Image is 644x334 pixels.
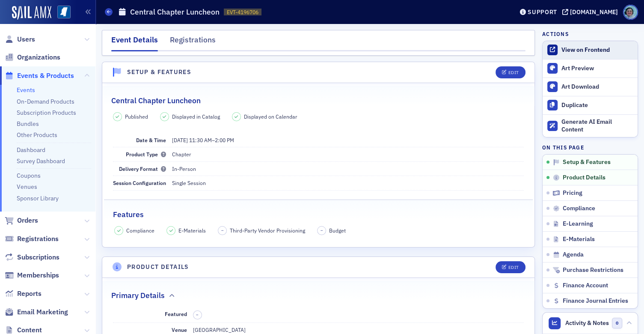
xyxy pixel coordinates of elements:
div: Generate AI Email Content [561,118,633,133]
a: On-Demand Products [17,98,74,105]
a: Orders [5,216,38,225]
a: View on Frontend [543,41,638,59]
span: Agenda [563,251,584,259]
span: Single Session [172,179,206,186]
a: Subscriptions [5,253,59,262]
a: View Homepage [51,6,71,20]
div: Edit [508,70,519,75]
h1: Central Chapter Luncheon [130,7,220,17]
span: E-Learning [563,220,593,228]
span: Activity & Notes [565,319,609,328]
span: In-Person [172,165,196,172]
span: Compliance [126,227,154,234]
span: Setup & Features [563,158,611,166]
span: – [196,312,199,318]
div: Duplicate [561,101,633,109]
span: Featured [165,310,187,317]
span: Email Marketing [17,307,68,317]
a: Survey Dashboard [17,157,65,165]
span: Events & Products [17,71,74,81]
span: Registrations [17,234,59,244]
a: Bundles [17,120,39,128]
div: View on Frontend [561,46,633,54]
span: Chapter [172,151,191,158]
h4: Product Details [127,262,189,271]
a: Events & Products [5,71,74,81]
span: Date & Time [136,137,166,143]
a: Venues [17,183,37,191]
h4: Setup & Features [127,68,191,77]
span: Orders [17,216,38,225]
h2: Features [113,209,144,220]
span: Pricing [563,189,582,197]
span: Third-Party Vendor Provisioning [230,227,305,234]
button: Duplicate [543,96,638,114]
span: EVT-4196706 [227,9,258,16]
a: Memberships [5,271,59,280]
span: Memberships [17,271,59,280]
span: Session Configuration [113,179,166,186]
div: Registrations [170,34,216,50]
button: [DOMAIN_NAME] [562,9,621,15]
a: Users [5,35,35,44]
h4: On this page [542,143,638,151]
span: Venue [172,326,187,333]
span: Budget [329,227,346,234]
a: Coupons [17,172,41,179]
button: Edit [496,261,525,273]
span: – [221,227,224,233]
a: Email Marketing [5,307,68,317]
div: Art Download [561,83,633,91]
img: SailAMX [12,6,51,20]
time: 11:30 AM [189,137,212,143]
span: [GEOGRAPHIC_DATA] [193,326,246,333]
span: Product Details [563,174,605,182]
img: SailAMX [57,6,71,19]
button: Edit [496,66,525,78]
h2: Central Chapter Luncheon [111,95,201,106]
a: Organizations [5,53,60,62]
a: Sponsor Library [17,194,59,202]
span: Organizations [17,53,60,62]
span: Published [125,113,148,120]
span: Reports [17,289,42,298]
div: Event Details [111,34,158,51]
a: Other Products [17,131,57,139]
h2: Primary Details [111,290,165,301]
a: Subscription Products [17,109,76,116]
span: E-Materials [563,236,595,243]
span: Finance Journal Entries [563,297,628,305]
a: Dashboard [17,146,45,154]
a: Reports [5,289,42,298]
span: Profile [623,5,638,20]
span: [DATE] [172,137,188,143]
span: Users [17,35,35,44]
div: [DOMAIN_NAME] [570,8,618,16]
span: Purchase Restrictions [563,266,623,274]
button: Generate AI Email Content [543,114,638,137]
span: Compliance [563,205,595,212]
span: Delivery Format [119,165,166,172]
div: Support [528,8,557,16]
span: Displayed in Catalog [172,113,220,120]
span: – [321,227,323,233]
span: Subscriptions [17,253,59,262]
div: Art Preview [561,65,633,72]
span: Product Type [126,151,166,158]
a: Registrations [5,234,59,244]
span: Displayed on Calendar [244,113,297,120]
time: 2:00 PM [215,137,234,143]
a: Events [17,86,35,94]
span: E-Materials [178,227,206,234]
span: Finance Account [563,282,608,289]
div: Edit [508,265,519,270]
span: – [172,137,234,143]
a: Art Download [543,78,638,96]
span: 0 [612,318,623,328]
h4: Actions [542,30,569,38]
a: Art Preview [543,60,638,78]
